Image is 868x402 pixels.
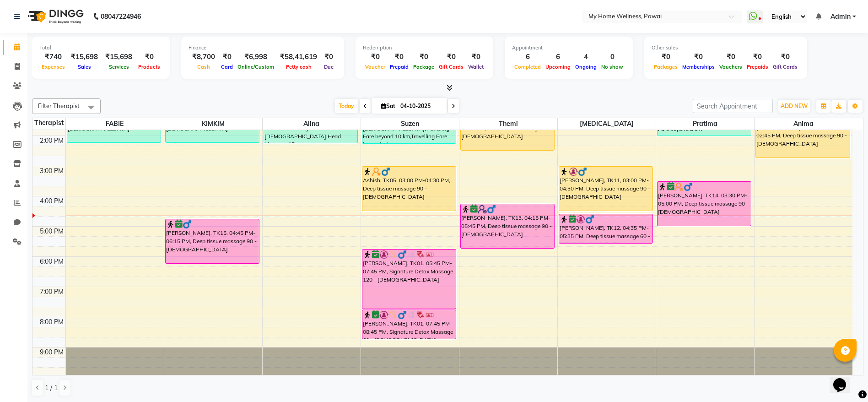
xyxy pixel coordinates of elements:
span: Products [136,64,162,70]
span: Prepaids [744,64,771,70]
span: Packages [652,64,680,70]
div: [PERSON_NAME], TK14, 03:30 PM-05:00 PM, Deep tissue massage 90 - [DEMOGRAPHIC_DATA] [658,182,751,226]
span: Gift Cards [437,64,466,70]
span: Completed [512,64,543,70]
span: Due [322,64,336,70]
div: ₹0 [744,52,771,62]
div: ₹0 [321,52,337,62]
span: Sat [379,103,398,109]
span: Upcoming [543,64,573,70]
div: ₹6,998 [235,52,276,62]
span: 1 / 1 [45,383,58,393]
div: [PERSON_NAME], TK11, 03:00 PM-04:30 PM, Deep tissue massage 90 - [DEMOGRAPHIC_DATA] [559,167,653,211]
div: 4:00 PM [38,196,65,206]
span: Card [219,64,235,70]
div: ₹8,700 [189,52,219,62]
span: Prepaid [388,64,411,70]
span: Vouchers [717,64,744,70]
div: ₹0 [680,52,717,62]
span: Sales [75,64,93,70]
div: 4 [573,52,599,62]
span: Voucher [363,64,388,70]
div: ₹0 [219,52,235,62]
div: [PERSON_NAME], TK15, 04:45 PM-06:15 PM, Deep tissue massage 90 - [DEMOGRAPHIC_DATA] [166,219,259,263]
span: Ongoing [573,64,599,70]
div: ₹0 [466,52,486,62]
div: Appointment [512,44,625,52]
div: 0 [599,52,625,62]
button: ADD NEW [778,100,810,113]
img: logo [23,4,86,29]
div: Redemption [363,44,486,52]
span: No show [599,64,625,70]
div: ₹740 [39,52,67,62]
span: Today [335,99,358,113]
div: ₹0 [411,52,437,62]
span: Petty cash [284,64,314,70]
div: ₹0 [652,52,680,62]
div: 6 [512,52,543,62]
span: Online/Custom [235,64,276,70]
div: ₹0 [363,52,388,62]
div: ₹0 [771,52,800,62]
span: Expenses [39,64,67,70]
div: Other sales [652,44,800,52]
div: ₹0 [388,52,411,62]
span: Themi [459,118,557,130]
div: [PERSON_NAME], TK01, 05:45 PM-07:45 PM, Signature Detox Massage 120 - [DEMOGRAPHIC_DATA] [362,250,456,309]
span: Anima [755,118,853,130]
span: Package [411,64,437,70]
div: ₹0 [717,52,744,62]
span: Gift Cards [771,64,800,70]
span: Filter Therapist [38,102,80,109]
div: [PERSON_NAME], TK01, 07:45 PM-08:45 PM, Signature Detox Massage 60 - [DEMOGRAPHIC_DATA] [362,310,456,339]
b: 08047224946 [101,4,141,29]
div: ₹58,41,619 [276,52,321,62]
span: Admin [830,12,851,22]
span: Services [107,64,131,70]
div: 7:00 PM [38,287,65,297]
div: 5:00 PM [38,227,65,236]
div: ₹0 [437,52,466,62]
div: Ashish, TK05, 03:00 PM-04:30 PM, Deep tissue massage 90 - [DEMOGRAPHIC_DATA] [362,167,456,211]
div: Finance [189,44,337,52]
span: Suzen [361,118,459,130]
div: ₹15,698 [102,52,136,62]
div: 9:00 PM [38,348,65,357]
div: ₹0 [136,52,162,62]
span: Wallet [466,64,486,70]
span: [MEDICAL_DATA] [558,118,656,130]
input: 2025-10-04 [398,99,443,113]
span: Pratima [656,118,754,130]
div: ₹15,698 [67,52,102,62]
span: ADD NEW [781,103,808,109]
iframe: chat widget [830,365,859,393]
div: 2:00 PM [38,136,65,146]
div: 8:00 PM [38,317,65,327]
span: FABIE [66,118,164,130]
span: Alina [263,118,361,130]
div: 3:00 PM [38,166,65,176]
input: Search Appointment [693,99,773,113]
span: KIMKIM [164,118,262,130]
div: [PERSON_NAME], TK13, 04:15 PM-05:45 PM, Deep tissue massage 90 - [DEMOGRAPHIC_DATA] [461,204,555,248]
div: [PERSON_NAME], TK09, 01:15 PM-02:45 PM, Deep tissue massage 90 - [DEMOGRAPHIC_DATA] [756,114,850,158]
div: Therapist [32,118,65,128]
div: 6:00 PM [38,257,65,266]
span: Memberships [680,64,717,70]
div: 6 [543,52,573,62]
span: Cash [195,64,212,70]
div: [PERSON_NAME], TK12, 04:35 PM-05:35 PM, Deep tissue massage 60 - [DEMOGRAPHIC_DATA] [559,214,653,243]
div: Total [39,44,162,52]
